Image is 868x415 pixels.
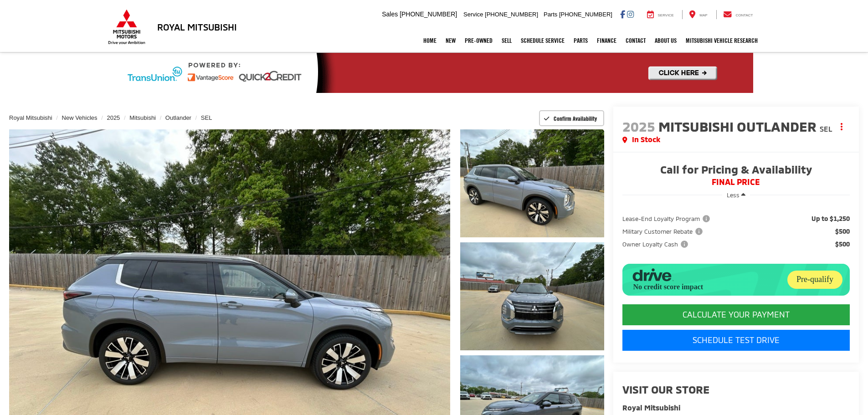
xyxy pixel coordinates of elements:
[622,214,712,223] span: Lease-End Loyalty Program
[463,11,483,18] span: Service
[722,187,750,203] button: Less
[658,118,820,134] span: Mitsubishi Outlander
[735,13,753,17] span: Contact
[592,29,621,52] a: Finance
[9,114,52,121] a: Royal Mitsubishi
[835,240,850,249] span: $500
[460,29,497,52] a: Pre-Owned
[622,403,680,412] strong: Royal Mitsubishi
[622,227,706,236] button: Military Customer Rebate
[544,11,557,18] span: Parts
[441,29,460,52] a: New
[727,191,740,199] span: Less
[716,10,760,19] a: Contact
[650,29,681,52] a: About Us
[682,10,714,19] a: Map
[820,124,832,133] span: SEL
[460,129,604,237] a: Expand Photo 1
[569,29,592,52] a: Parts: Opens in a new tab
[621,29,650,52] a: Contact
[640,10,681,19] a: Service
[622,240,691,249] button: Owner Loyalty Cash
[129,114,156,121] a: Mitsubishi
[458,241,605,351] img: 2025 Mitsubishi Outlander SEL
[658,13,674,17] span: Service
[382,10,398,18] span: Sales
[460,242,604,350] a: Expand Photo 2
[681,29,762,52] a: Mitsubishi Vehicle Research
[115,53,753,93] img: Quick2Credit
[622,330,850,351] a: Schedule Test Drive
[497,29,516,52] a: Sell
[516,29,569,52] a: Schedule Service: Opens in a new tab
[419,29,441,52] a: Home
[622,227,704,236] span: Military Customer Rebate
[622,214,713,223] button: Lease-End Loyalty Program
[622,384,850,395] h2: Visit our Store
[622,164,850,178] span: Call for Pricing & Availability
[62,114,98,121] a: New Vehicles
[622,178,850,187] span: FINAL PRICE
[622,304,850,325] : CALCULATE YOUR PAYMENT
[622,118,655,134] span: 2025
[834,118,850,134] button: Actions
[554,115,597,122] span: Confirm Availability
[107,114,120,121] a: 2025
[559,11,612,18] span: [PHONE_NUMBER]
[157,22,237,32] h3: Royal Mitsubishi
[835,227,850,236] span: $500
[841,123,842,130] span: dropdown dots
[400,10,457,18] span: [PHONE_NUMBER]
[485,11,538,18] span: [PHONE_NUMBER]
[622,240,690,249] span: Owner Loyalty Cash
[106,9,147,45] img: Mitsubishi
[201,114,212,121] a: SEL
[458,128,605,238] img: 2025 Mitsubishi Outlander SEL
[165,114,191,121] a: Outlander
[812,214,850,223] span: Up to $1,250
[699,13,707,17] span: Map
[539,110,604,126] button: Confirm Availability
[632,134,660,145] span: In Stock
[627,10,634,18] a: Instagram: Click to visit our Instagram page
[620,10,625,18] a: Facebook: Click to visit our Facebook page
